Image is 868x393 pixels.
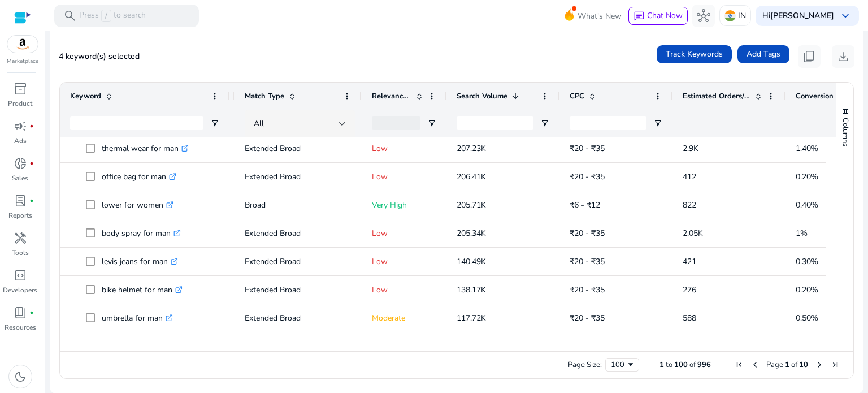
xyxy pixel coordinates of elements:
[372,165,436,188] p: Low
[29,161,34,166] span: fiber_manual_record
[245,335,351,358] p: Extended Broad
[647,10,683,21] span: Chat Now
[683,284,696,295] span: 276
[29,124,34,128] span: fiber_manual_record
[605,358,639,372] div: Page Size
[666,360,672,370] span: to
[796,228,808,239] span: 1%
[570,313,605,323] span: ₹20 - ₹35
[8,98,32,109] p: Product
[836,50,850,63] span: download
[3,285,37,295] p: Developers
[796,91,852,101] span: Conversion Rate
[245,278,351,301] p: Extended Broad
[372,91,411,101] span: Relevance Score
[245,222,351,245] p: Extended Broad
[427,119,436,128] button: Open Filter Menu
[254,118,264,129] span: All
[245,137,351,160] p: Extended Broad
[683,200,696,210] span: 822
[570,200,600,210] span: ₹6 - ₹12
[14,269,27,282] span: code_blocks
[798,45,821,68] button: content_copy
[683,91,750,101] span: Estimated Orders/Month
[245,91,284,101] span: Match Type
[457,143,486,154] span: 207.23K
[796,171,818,182] span: 0.20%
[372,222,436,245] p: Low
[674,360,688,370] span: 100
[766,360,783,370] span: Page
[29,198,34,203] span: fiber_manual_record
[628,7,688,25] button: chatChat Now
[666,48,723,60] span: Track Keywords
[372,137,436,160] p: Low
[102,278,183,301] p: bike helmet for man
[29,310,34,315] span: fiber_manual_record
[102,250,178,273] p: levis jeans for man
[657,45,732,63] button: Track Keywords
[14,370,27,383] span: dark_mode
[839,9,852,23] span: keyboard_arrow_down
[683,256,696,267] span: 421
[832,45,854,68] button: download
[683,143,698,154] span: 2.9K
[245,250,351,273] p: Extended Broad
[683,313,696,323] span: 588
[457,91,507,101] span: Search Volume
[12,248,29,258] p: Tools
[457,200,486,210] span: 205.71K
[457,256,486,267] span: 140.49K
[372,250,436,273] p: Low
[70,116,203,130] input: Keyword Filter Input
[5,322,36,332] p: Resources
[102,222,181,245] p: body spray for man
[457,313,486,323] span: 117.72K
[570,116,646,130] input: CPC Filter Input
[796,313,818,323] span: 0.50%
[796,143,818,154] span: 1.40%
[799,360,808,370] span: 10
[570,91,584,101] span: CPC
[102,137,189,160] p: thermal wear for man
[102,306,173,330] p: umbrella for man
[8,210,32,221] p: Reports
[14,136,27,146] p: Ads
[762,12,834,20] p: Hi
[457,284,486,295] span: 138.17K
[14,82,27,96] span: inventory_2
[7,36,38,53] img: amazon.svg
[372,306,436,330] p: Moderate
[738,6,746,25] p: IN
[570,228,605,239] span: ₹20 - ₹35
[796,256,818,267] span: 0.30%
[724,10,736,21] img: in.svg
[59,51,140,62] span: 4 keyword(s) selected
[12,173,28,183] p: Sales
[750,360,759,369] div: Previous Page
[7,57,38,66] p: Marketplace
[372,278,436,301] p: Low
[457,228,486,239] span: 205.34K
[14,194,27,208] span: lab_profile
[63,9,77,23] span: search
[802,50,816,63] span: content_copy
[457,116,533,130] input: Search Volume Filter Input
[653,119,662,128] button: Open Filter Menu
[840,118,850,146] span: Columns
[568,360,602,370] div: Page Size:
[210,119,219,128] button: Open Filter Menu
[102,335,191,358] p: rolex watches for man
[785,360,789,370] span: 1
[245,165,351,188] p: Extended Broad
[697,9,710,23] span: hub
[770,10,834,21] b: [PERSON_NAME]
[101,10,111,22] span: /
[747,48,780,60] span: Add Tags
[570,284,605,295] span: ₹20 - ₹35
[697,360,711,370] span: 996
[791,360,797,370] span: of
[570,171,605,182] span: ₹20 - ₹35
[372,335,436,358] p: Low
[245,306,351,330] p: Extended Broad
